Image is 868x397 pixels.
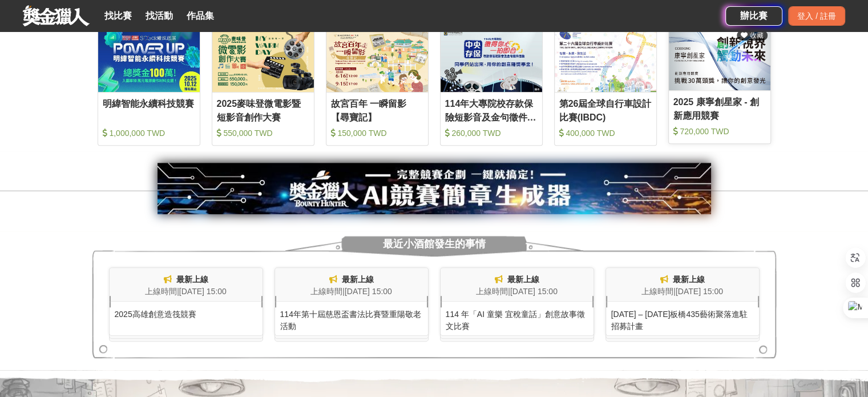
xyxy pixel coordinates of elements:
[441,29,542,92] img: Cover Image
[342,275,374,284] span: 最新上線
[110,302,263,320] div: 2025高雄創意造筏競賽
[507,275,539,284] span: 最新上線
[668,27,771,144] a: Cover Image 收藏2025 康寧創星家 - 創新應用競賽 720,000 TWD
[98,29,200,92] img: Cover Image
[274,267,429,336] a: 最新上線上線時間|[DATE] 15:00114年第十屆慈恩盃書法比賽暨重陽敬老活動
[109,267,263,336] a: 最新上線上線時間|[DATE] 15:002025高雄創意造筏競賽
[98,29,200,146] a: Cover Image明緯智能永續科技競賽 1,000,000 TWD
[788,6,845,26] div: 登入 / 註冊
[441,286,594,298] div: 上線時間 | [DATE] 15:00
[331,97,423,123] div: 故宮百年 一瞬留影【尋寶記】
[669,27,770,90] img: Cover Image
[212,29,314,92] img: Cover Image
[326,29,428,92] img: Cover Image
[176,275,208,284] span: 最新上線
[673,126,766,137] div: 720,000 TWD
[555,29,656,92] img: Cover Image
[217,97,309,123] div: 2025麥味登微電影暨短影音創作大賽
[141,8,177,24] a: 找活動
[725,6,782,26] a: 辦比賽
[441,302,594,332] div: 114 年「AI 童樂 宜稅童話」創意故事徵文比賽
[217,127,309,139] div: 550,000 TWD
[440,267,594,336] a: 最新上線上線時間|[DATE] 15:00114 年「AI 童樂 宜稅童話」創意故事徵文比賽
[605,267,760,336] a: 最新上線上線時間|[DATE] 15:00[DATE] – [DATE]板橋435藝術聚落進駐招募計畫
[212,29,314,146] a: Cover Image2025麥味登微電影暨短影音創作大賽 550,000 TWD
[182,8,219,24] a: 作品集
[383,231,486,256] span: 最近小酒館發生的事情
[158,163,711,214] img: e66c81bb-b616-479f-8cf1-2a61d99b1888.jpg
[103,127,195,139] div: 1,000,000 TWD
[445,97,538,123] div: 114年大專院校存款保險短影音及金句徵件活動
[606,302,759,332] div: [DATE] – [DATE]板橋435藝術聚落進駐招募計畫
[559,127,652,139] div: 400,000 TWD
[331,127,423,139] div: 150,000 TWD
[673,95,766,121] div: 2025 康寧創星家 - 創新應用競賽
[326,29,429,146] a: Cover Image故宮百年 一瞬留影【尋寶記】 150,000 TWD
[275,302,428,332] div: 114年第十屆慈恩盃書法比賽暨重陽敬老活動
[559,97,652,123] div: 第26屆全球自行車設計比賽(IBDC)
[100,8,136,24] a: 找比賽
[440,29,543,146] a: Cover Image114年大專院校存款保險短影音及金句徵件活動 260,000 TWD
[103,97,195,123] div: 明緯智能永續科技競賽
[445,127,538,139] div: 260,000 TWD
[748,31,763,39] span: 收藏
[110,286,263,298] div: 上線時間 | [DATE] 15:00
[554,29,657,146] a: Cover Image第26屆全球自行車設計比賽(IBDC) 400,000 TWD
[606,286,759,298] div: 上線時間 | [DATE] 15:00
[673,275,705,284] span: 最新上線
[275,286,428,298] div: 上線時間 | [DATE] 15:00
